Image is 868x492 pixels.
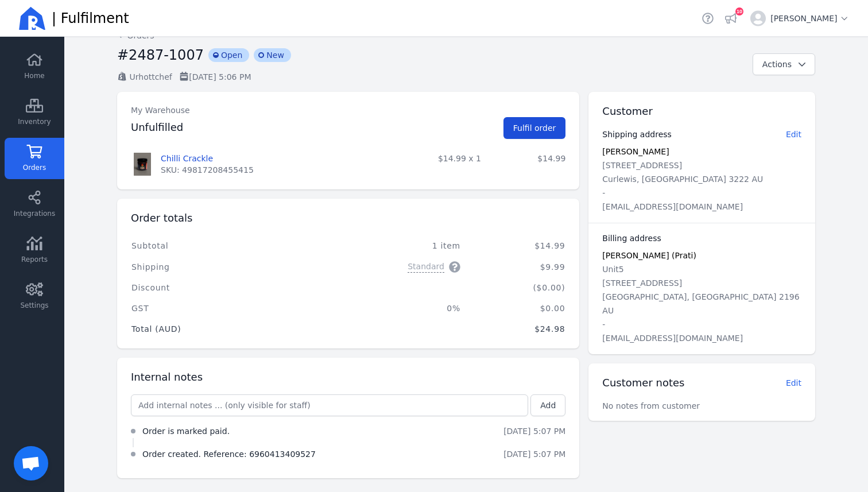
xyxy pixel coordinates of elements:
[20,301,48,310] span: Settings
[723,10,739,26] button: 10
[503,450,565,459] time: [DATE] 5:07 PM
[117,46,204,64] h2: #2487-1007
[18,117,51,126] span: Inventory
[762,60,792,69] span: Actions
[208,48,249,62] span: Open
[470,298,565,319] td: $0.00
[470,256,565,277] td: $9.99
[378,148,490,180] td: $14.99 x 1
[513,123,556,133] span: Fulfil order
[786,378,801,388] span: Edit
[131,210,192,226] h2: Order totals
[770,13,850,24] span: [PERSON_NAME]
[131,298,289,319] td: GST
[786,377,801,389] button: Edit
[289,298,470,319] td: 0%
[131,277,289,298] td: Discount
[470,235,565,256] td: $14.99
[18,5,46,32] img: Ricemill Logo
[503,427,565,436] time: [DATE] 5:07 PM
[131,256,289,277] td: Shipping
[530,394,565,416] button: Add
[131,395,528,416] input: Add internal notes ... (only visible for staff)
[602,202,743,211] span: [EMAIL_ADDRESS][DOMAIN_NAME]
[602,233,661,244] h3: Billing address
[602,175,763,184] span: Curlewis, [GEOGRAPHIC_DATA] 3222 AU
[254,48,291,62] span: New
[602,320,605,329] span: -
[161,153,213,164] a: Chilli Crackle
[602,278,682,288] span: [STREET_ADDRESS]
[786,130,801,139] span: Edit
[602,265,623,274] span: Unit5
[786,129,801,140] button: Edit
[161,164,254,176] span: SKU: 49817208455415
[142,425,230,437] p: Order is marked paid.
[602,129,672,140] h3: Shipping address
[746,6,854,31] button: [PERSON_NAME]
[700,10,716,26] a: Helpdesk
[408,261,444,273] span: Standard
[408,261,460,273] button: Standard
[503,117,566,139] button: Fulfil order
[131,319,289,339] td: Total (AUD)
[14,446,48,481] a: Open chat
[24,71,44,80] span: Home
[602,103,652,119] h2: Customer
[602,375,684,391] h2: Customer notes
[179,71,251,83] p: [DATE] 5:06 PM
[23,163,46,172] span: Orders
[131,106,190,115] span: My Warehouse
[540,401,556,410] span: Add
[131,153,154,176] img: Chilli Crackle
[52,9,129,28] span: | Fulfilment
[131,119,183,135] h2: Unfulfilled
[602,251,696,260] span: [PERSON_NAME] (Prati)
[602,147,669,156] span: [PERSON_NAME]
[602,334,743,343] span: [EMAIL_ADDRESS][DOMAIN_NAME]
[602,161,682,170] span: [STREET_ADDRESS]
[470,319,565,339] td: $24.98
[130,72,172,82] span: Urhottchef
[490,148,575,180] td: $14.99
[142,448,316,460] p: Order created. Reference: 6960413409527
[735,7,743,16] div: 10
[289,235,470,256] td: 1 item
[21,255,48,264] span: Reports
[753,53,815,75] button: Actions
[131,369,203,385] h2: Internal notes
[602,401,700,410] span: No notes from customer
[602,292,799,315] span: [GEOGRAPHIC_DATA], [GEOGRAPHIC_DATA] 2196 AU
[131,235,289,256] td: Subtotal
[470,277,565,298] td: ($0.00)
[602,188,605,197] span: -
[14,209,55,218] span: Integrations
